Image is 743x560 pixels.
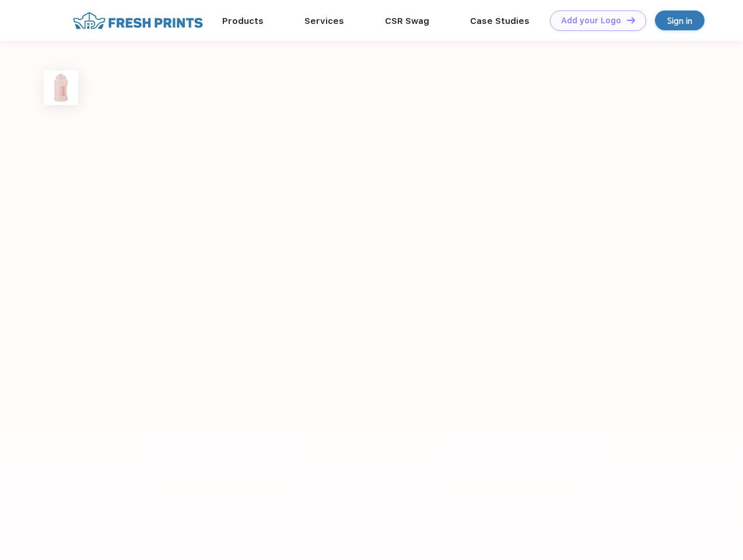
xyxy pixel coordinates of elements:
img: func=resize&h=100 [44,71,78,105]
a: Products [222,16,264,26]
a: Sign in [655,10,705,30]
div: Sign in [667,14,692,27]
img: DT [627,17,635,23]
div: Add your Logo [561,16,621,26]
img: fo%20logo%202.webp [69,10,206,31]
